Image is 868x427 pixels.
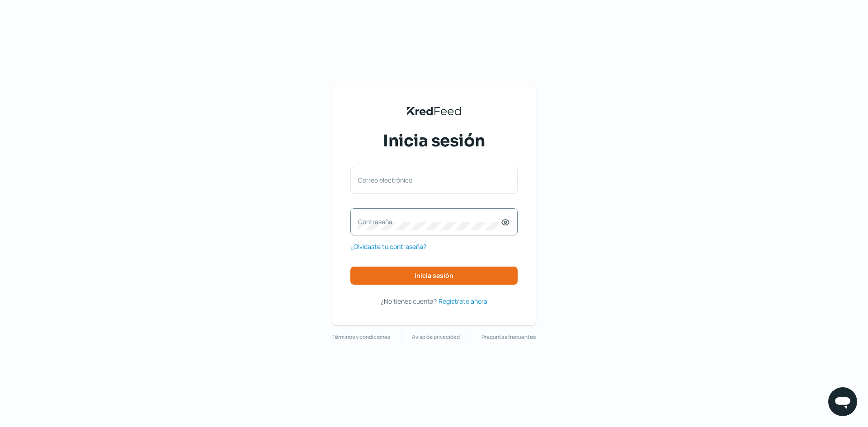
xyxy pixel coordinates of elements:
[350,267,518,285] button: Inicia sesión
[481,332,536,342] a: Preguntas frecuentes
[834,393,852,411] img: chatIcon
[358,217,501,226] label: Contraseña
[439,296,487,307] a: Regístrate ahora
[332,332,390,342] a: Términos y condiciones
[358,176,501,184] label: Correo electrónico
[415,272,453,279] span: Inicia sesión
[350,241,426,252] a: ¿Olvidaste tu contraseña?
[381,297,437,305] span: ¿No tienes cuenta?
[412,332,460,342] a: Aviso de privacidad
[383,130,485,152] span: Inicia sesión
